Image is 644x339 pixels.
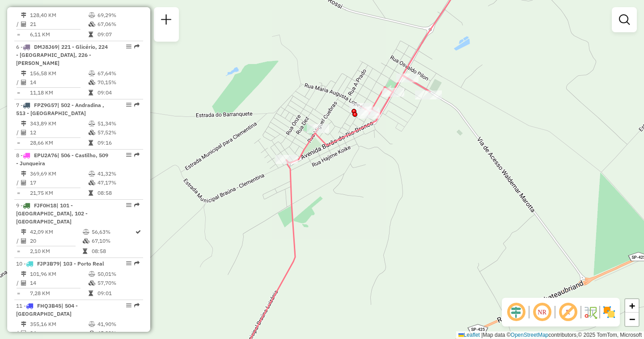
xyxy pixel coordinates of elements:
td: 6,11 KM [30,30,88,39]
i: Total de Atividades [21,80,26,85]
span: FJP3B79 [37,260,59,267]
a: Exibir filtros [615,11,633,29]
i: Total de Atividades [21,130,26,135]
i: Distância Total [21,171,26,176]
td: = [16,138,21,147]
td: 42,09 KM [30,227,82,236]
i: Total de Atividades [21,238,26,244]
i: % de utilização da cubagem [89,280,95,286]
span: FHQ3B45 [37,302,61,309]
td: 21 [30,20,88,29]
i: Total de Atividades [21,280,26,286]
a: OpenStreetMap [511,332,549,338]
span: | 103 - Porto Real [59,260,104,267]
i: % de utilização do peso [89,71,95,76]
em: Rota exportada [134,303,140,308]
i: % de utilização da cubagem [89,330,95,336]
span: + [629,300,635,311]
td: 369,69 KM [30,169,88,178]
td: 57,52% [97,128,140,137]
span: − [629,313,635,325]
td: / [16,279,21,288]
i: Distância Total [21,271,26,277]
span: EPU2A76 [34,152,57,159]
i: Distância Total [21,71,26,76]
i: Distância Total [21,13,26,18]
div: Map data © contributors,© 2025 TomTom, Microsoft [456,331,644,339]
td: = [16,88,21,97]
span: Exibir rótulo [557,301,579,323]
i: % de utilização da cubagem [89,80,95,85]
em: Opções [126,202,131,208]
span: 7 - [16,102,104,116]
td: 09:16 [97,138,140,147]
td: 08:58 [97,189,140,197]
i: Tempo total em rota [89,190,93,196]
span: 11 - [16,302,78,317]
td: 45,83% [97,329,140,338]
td: 128,40 KM [30,11,88,20]
td: 47,17% [97,178,140,187]
td: 69,29% [97,11,140,20]
td: 51,34% [97,119,140,128]
em: Opções [126,261,131,266]
span: Ocultar deslocamento [505,301,527,323]
td: = [16,289,21,298]
i: % de utilização do peso [89,322,95,327]
td: 11,18 KM [30,88,88,97]
td: 24 [30,329,88,338]
td: 08:58 [91,247,135,256]
td: 14 [30,279,88,288]
i: Total de Atividades [21,330,26,336]
td: = [16,247,21,256]
span: 9 - [16,202,88,225]
em: Opções [126,102,131,107]
span: FJF0H18 [34,202,56,209]
i: % de utilização do peso [89,13,95,18]
em: Rota exportada [134,44,140,49]
td: 101,96 KM [30,270,88,279]
td: / [16,128,21,137]
i: Tempo total em rota [83,249,87,254]
i: Tempo total em rota [89,90,93,95]
td: 28,66 KM [30,138,88,147]
td: 343,89 KM [30,119,88,128]
i: Tempo total em rota [89,291,93,296]
td: 7,28 KM [30,289,88,298]
i: Tempo total em rota [89,140,93,146]
i: Total de Atividades [21,180,26,185]
td: / [16,178,21,187]
td: 21,75 KM [30,189,88,197]
i: Total de Atividades [21,21,26,27]
td: = [16,189,21,197]
td: 56,63% [91,227,135,236]
i: % de utilização do peso [89,271,95,277]
td: 2,10 KM [30,247,82,256]
span: FPZ9G57 [34,102,57,108]
td: 41,32% [97,169,140,178]
em: Rota exportada [134,102,140,107]
td: 67,06% [97,20,140,29]
td: 67,64% [97,69,140,78]
span: Ocultar NR [531,301,553,323]
span: 6 - [16,43,108,66]
td: 67,10% [91,236,135,245]
span: 8 - [16,152,108,167]
em: Opções [126,44,131,49]
td: / [16,236,21,245]
span: | 506 - Castilho, 509 - Junqueira [16,152,108,167]
img: Fluxo de ruas [583,305,597,319]
em: Rota exportada [134,152,140,158]
i: Distância Total [21,229,26,235]
a: Leaflet [458,332,480,338]
td: = [16,30,21,39]
em: Rota exportada [134,202,140,208]
i: % de utilização do peso [89,171,95,176]
i: Distância Total [21,121,26,126]
em: Opções [126,303,131,308]
i: % de utilização da cubagem [89,130,95,135]
td: 70,15% [97,78,140,87]
td: 14 [30,78,88,87]
span: | [481,332,483,338]
i: % de utilização da cubagem [83,238,89,244]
